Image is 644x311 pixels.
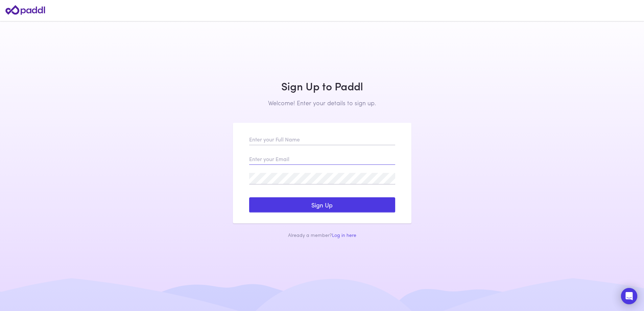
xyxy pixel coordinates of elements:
button: Sign Up [249,197,395,213]
div: Already a member? [233,231,411,238]
input: Enter your Email [249,153,395,165]
h1: Sign Up to Paddl [233,80,411,92]
a: Log in here [332,231,356,238]
div: Open Intercom Messenger [621,288,637,304]
h2: Welcome! Enter your details to sign up. [233,99,411,107]
input: Enter your Full Name [249,134,395,145]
